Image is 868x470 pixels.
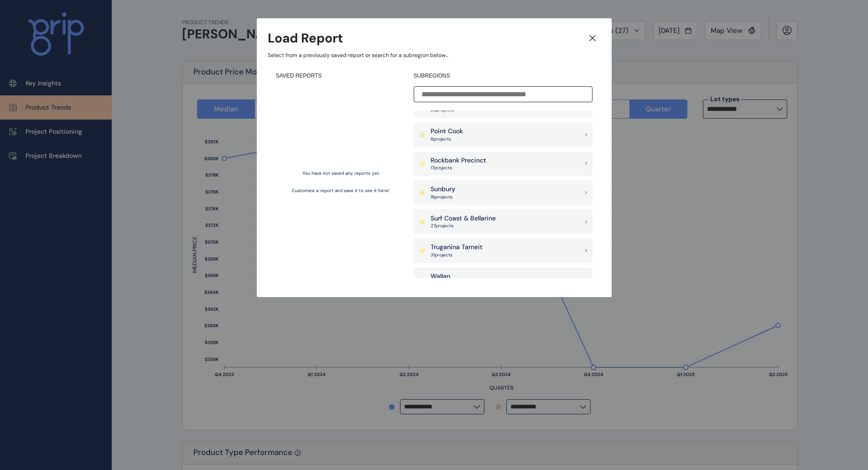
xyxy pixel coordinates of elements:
[431,165,486,171] p: 17 project s
[268,29,343,47] h3: Load Report
[431,107,486,113] p: 35 project s
[276,72,405,80] h4: SAVED REPORTS
[431,223,496,229] p: 27 project s
[431,136,463,142] p: 6 project s
[414,72,593,80] h4: SUBREGIONS
[431,127,463,136] p: Point Cook
[431,156,486,165] p: Rockbank Precinct
[431,214,496,223] p: Surf Coast & Bellarine
[302,170,379,177] p: You have not saved any reports yet
[292,188,390,194] p: Customize a report and save it to see it here!
[268,52,601,59] p: Select from a previously saved report or search for a subregion below...
[431,243,483,252] p: Truganina Tarneit
[431,272,451,281] p: Wallan
[431,252,483,258] p: 31 project s
[431,185,455,194] p: Sunbury
[431,194,455,200] p: 16 project s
